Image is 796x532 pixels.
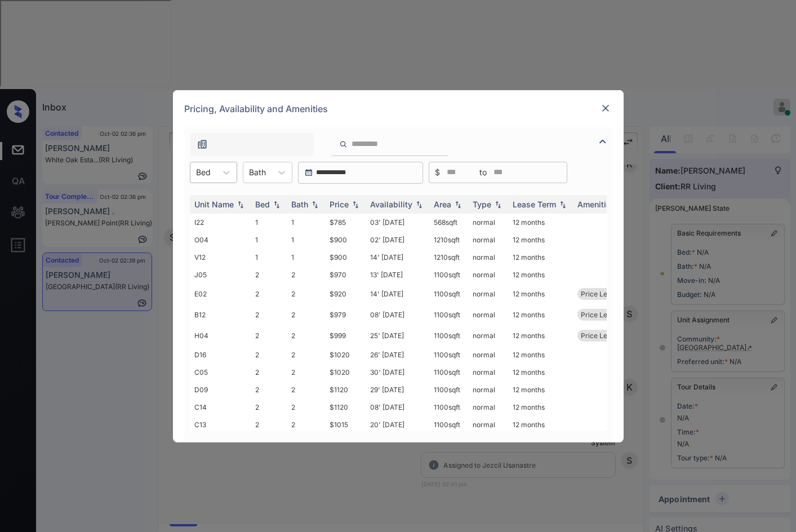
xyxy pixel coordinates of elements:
td: 2 [251,381,287,398]
td: 12 months [508,325,573,346]
td: normal [468,346,508,363]
td: O04 [190,231,251,249]
td: 2 [287,266,325,283]
td: $999 [325,325,366,346]
td: D16 [190,346,251,363]
td: normal [468,231,508,249]
td: 1 [251,214,287,231]
span: Price Leader [581,290,622,298]
td: 08' [DATE] [366,304,429,325]
td: 2 [287,346,325,363]
img: sorting [492,200,504,208]
td: 1 [251,249,287,266]
img: icon-zuma [339,139,348,149]
span: Price Leader [581,331,622,340]
div: Unit Name [194,200,234,209]
td: 1100 sqft [429,325,468,346]
td: normal [468,266,508,283]
span: to [479,166,487,179]
td: $979 [325,304,366,325]
div: Amenities [577,200,615,209]
td: normal [468,398,508,416]
td: 2 [287,398,325,416]
td: 12 months [508,283,573,304]
td: 14' [DATE] [366,249,429,266]
td: 2 [287,363,325,381]
td: 1 [287,231,325,249]
td: $1015 [325,416,366,433]
img: sorting [413,200,425,208]
td: J05 [190,266,251,283]
td: 2 [287,304,325,325]
td: $900 [325,231,366,249]
td: normal [468,249,508,266]
td: 20' [DATE] [366,416,429,433]
td: 08' [DATE] [366,398,429,416]
td: 568 sqft [429,214,468,231]
div: Pricing, Availability and Amenities [173,90,624,127]
td: $1120 [325,398,366,416]
td: 1100 sqft [429,346,468,363]
td: 12 months [508,381,573,398]
td: 1100 sqft [429,363,468,381]
td: I22 [190,214,251,231]
td: 12 months [508,398,573,416]
img: icon-zuma [596,135,610,148]
td: C05 [190,363,251,381]
td: normal [468,416,508,433]
td: 03' [DATE] [366,214,429,231]
td: $1020 [325,346,366,363]
td: C14 [190,398,251,416]
td: $1120 [325,381,366,398]
td: normal [468,325,508,346]
td: $785 [325,214,366,231]
td: $900 [325,249,366,266]
td: 2 [251,346,287,363]
span: $ [435,166,440,179]
div: Lease Term [513,200,556,209]
img: close [600,103,611,114]
td: 14' [DATE] [366,283,429,304]
td: B12 [190,304,251,325]
td: 1 [287,249,325,266]
td: 2 [287,283,325,304]
td: D09 [190,381,251,398]
td: normal [468,304,508,325]
td: $970 [325,266,366,283]
span: Price Leader [581,311,622,319]
img: sorting [350,200,361,208]
img: sorting [309,200,321,208]
td: 13' [DATE] [366,266,429,283]
td: 2 [287,416,325,433]
td: 02' [DATE] [366,231,429,249]
td: 1100 sqft [429,304,468,325]
td: 1 [287,214,325,231]
div: Area [434,200,451,209]
td: normal [468,381,508,398]
td: 12 months [508,363,573,381]
td: normal [468,283,508,304]
td: 25' [DATE] [366,325,429,346]
div: Bed [255,200,270,209]
td: 12 months [508,231,573,249]
td: 12 months [508,416,573,433]
td: 1100 sqft [429,381,468,398]
td: 12 months [508,304,573,325]
td: 1210 sqft [429,231,468,249]
img: sorting [271,200,282,208]
td: 26' [DATE] [366,346,429,363]
img: sorting [235,200,246,208]
td: 2 [251,363,287,381]
td: 2 [251,304,287,325]
td: 12 months [508,214,573,231]
img: sorting [452,200,464,208]
td: 1100 sqft [429,416,468,433]
td: $1020 [325,363,366,381]
td: 12 months [508,249,573,266]
td: 2 [251,325,287,346]
td: 1100 sqft [429,283,468,304]
td: 2 [287,325,325,346]
td: 1 [251,231,287,249]
td: 2 [251,416,287,433]
td: normal [468,214,508,231]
